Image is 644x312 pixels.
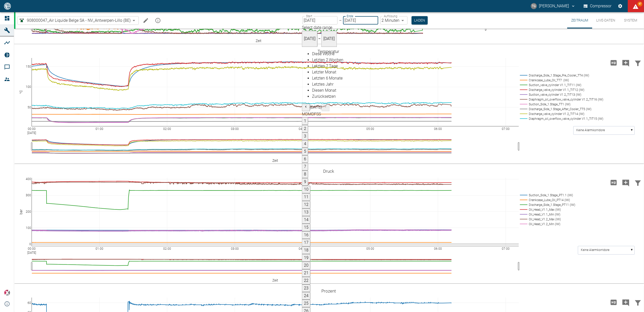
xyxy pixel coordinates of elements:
[380,16,408,25] div: 2 Minuten
[302,231,311,239] button: 16
[302,216,311,224] button: 14
[412,16,428,25] button: Laden
[302,31,318,47] button: [DATE]
[302,186,311,193] button: 10
[302,155,308,163] button: 6
[302,209,311,216] button: 13
[312,58,344,63] span: Letzten 2 Wochen
[632,56,644,69] button: Daten filtern
[343,16,378,25] input: DD.MM.YYYY
[312,94,344,100] div: Zurücksetzen
[4,290,10,296] img: Xplore Logo
[616,2,625,11] button: Einstellungen
[302,140,308,148] button: 4
[620,56,632,69] button: Kommentar hinzufügen
[312,88,344,94] div: Diesen Monat
[583,2,613,11] button: Compressor
[321,31,337,47] button: [DATE]
[312,51,344,57] div: Diese Woche
[19,17,131,24] a: 908000047_Air Liquide Belge SA - NV_Antwerpen-Lillo (BE)
[4,3,11,9] img: logo
[318,36,321,42] h5: –
[302,118,308,125] button: 1
[27,17,131,23] span: 908000047_Air Liquide Belge SA - NV_Antwerpen-Lillo (BE)
[531,3,537,9] div: TG
[312,63,344,69] div: Letzten 7 Tage
[302,201,311,209] button: 12
[302,224,311,231] button: 15
[608,180,620,185] span: Hohe Auflösung
[312,69,344,75] div: Letzter Monat
[302,277,311,285] button: 22
[322,104,330,111] button: Next month
[308,112,312,117] span: Mittwoch
[312,82,334,87] span: Letztes Jahr
[302,112,305,117] span: Montag
[304,36,316,41] span: [DATE]
[316,112,319,117] span: Samstag
[302,163,308,171] button: 7
[302,16,338,25] input: DD.MM.YYYY
[632,296,644,309] button: Daten filtern
[312,82,344,88] div: Letztes Jahr
[323,36,335,41] span: [DATE]
[302,247,311,254] button: 18
[637,2,642,7] span: 97
[312,76,343,81] span: Letzten 6 Monate
[347,14,353,18] label: Ende
[577,129,605,132] text: Keine Alarmkorridore
[384,14,397,18] label: Auflösung
[306,14,312,18] label: Start
[608,300,620,304] span: Hohe Auflösung
[312,112,314,117] span: Donnerstag
[302,148,308,155] button: 5
[302,285,311,292] button: 23
[312,57,344,63] div: Letzten 2 Wochen
[302,262,311,269] button: 20
[302,104,310,111] button: Previous month
[312,52,335,56] span: Diese Woche
[312,94,336,99] span: Zurücksetzen
[530,2,576,11] button: thomas.gregoir@neuman-esser.com
[302,133,308,140] button: 3
[153,15,163,26] button: mission info
[581,248,610,252] text: Keine Alarmkorridore
[141,15,151,26] button: Machine bearbeiten
[302,25,332,30] span: Select date range
[314,112,316,117] span: Freitag
[619,12,642,29] button: System
[302,254,311,262] button: 19
[302,300,311,307] button: 25
[312,70,337,75] span: Letzter Monat
[592,12,619,29] button: Live-Daten
[620,296,632,309] button: Kommentar hinzufügen
[302,269,311,277] button: 21
[310,105,322,110] span: [DATE]
[305,112,308,117] span: Dienstag
[608,60,620,65] span: Hohe Auflösung
[312,64,338,69] span: Letzten 7 Tage
[302,178,308,186] button: 9
[302,125,308,133] button: 2
[302,171,308,178] button: 8
[302,193,311,201] button: 11
[302,239,311,247] button: 17
[312,75,344,82] div: Letzten 6 Monate
[567,12,592,29] button: Zeitraum
[302,292,311,300] button: 24
[312,88,337,93] span: Diesen Monat
[632,176,644,189] button: Daten filtern
[339,17,342,23] p: –
[620,176,632,189] button: Kommentar hinzufügen
[319,112,321,117] span: Sonntag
